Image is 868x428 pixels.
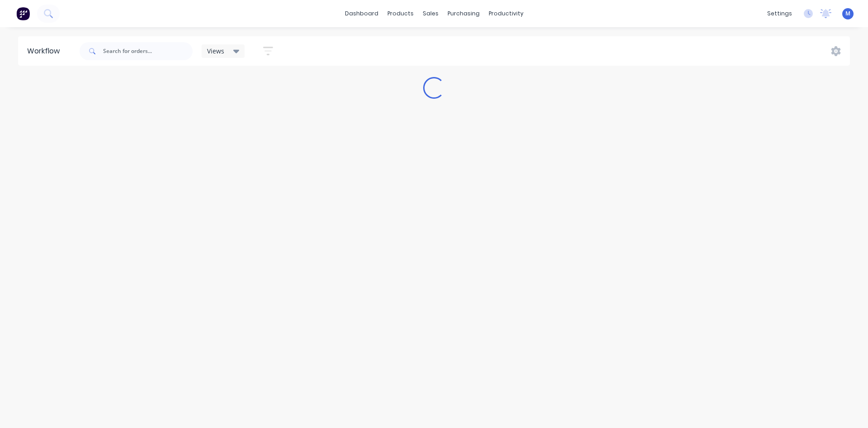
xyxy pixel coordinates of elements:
[418,7,443,20] div: sales
[103,42,193,60] input: Search for orders...
[484,7,528,20] div: productivity
[845,10,850,18] span: M
[27,46,64,57] div: Workflow
[763,7,797,20] div: settings
[340,7,383,20] a: dashboard
[16,7,30,20] img: Factory
[443,7,484,20] div: purchasing
[383,7,418,20] div: products
[207,46,224,56] span: Views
